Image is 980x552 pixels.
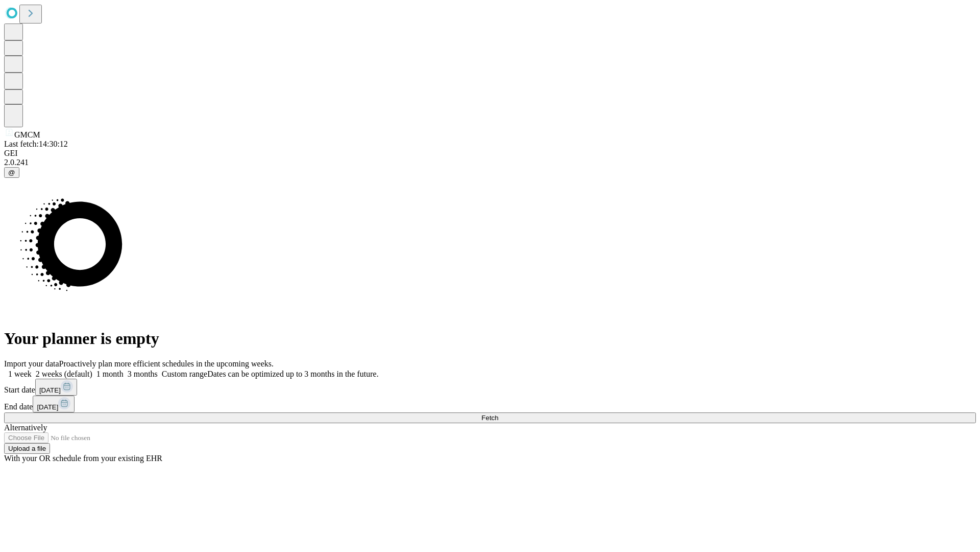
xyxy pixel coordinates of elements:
[4,158,976,167] div: 2.0.241
[59,359,274,368] span: Proactively plan more efficient schedules in the upcoming weeks.
[39,386,61,394] span: [DATE]
[207,370,378,378] span: Dates can be optimized up to 3 months in the future.
[4,149,976,158] div: GEI
[4,423,47,432] span: Alternatively
[8,370,32,378] span: 1 week
[4,379,976,396] div: Start date
[4,396,976,412] div: End date
[4,443,50,454] button: Upload a file
[37,403,58,411] span: [DATE]
[128,370,158,378] span: 3 months
[33,396,75,412] button: [DATE]
[4,329,976,348] h1: Your planner is empty
[162,370,207,378] span: Custom range
[481,414,498,422] span: Fetch
[14,130,40,139] span: GMCM
[35,379,77,396] button: [DATE]
[36,370,92,378] span: 2 weeks (default)
[8,169,15,176] span: @
[96,370,124,378] span: 1 month
[4,167,19,178] button: @
[4,140,68,148] span: Last fetch: 14:30:12
[4,359,59,368] span: Import your data
[4,412,976,423] button: Fetch
[4,454,162,463] span: With your OR schedule from your existing EHR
